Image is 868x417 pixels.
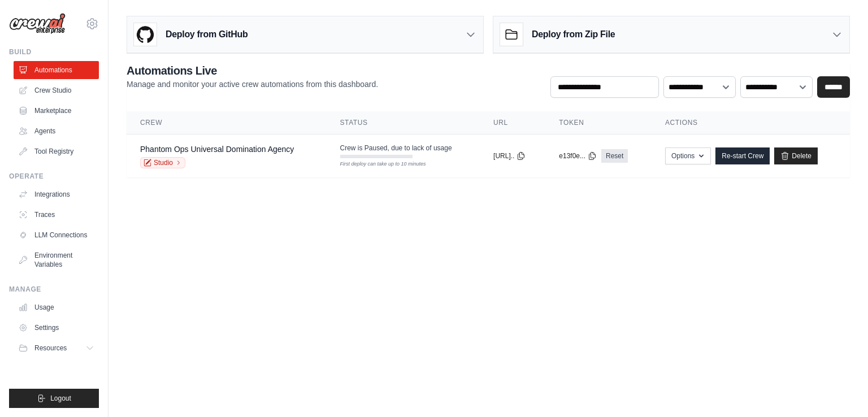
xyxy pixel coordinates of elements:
[14,206,99,224] a: Traces
[14,61,99,79] a: Automations
[166,28,248,41] h3: Deploy from GitHub
[14,81,99,99] a: Crew Studio
[14,102,99,120] a: Marketplace
[601,149,628,163] a: Reset
[652,111,850,134] th: Actions
[14,142,99,160] a: Tool Registry
[140,157,185,168] a: Studio
[559,151,597,160] button: e13f0e...
[480,111,545,134] th: URL
[9,172,99,181] div: Operate
[127,111,327,134] th: Crew
[545,111,652,134] th: Token
[14,246,99,273] a: Environment Variables
[14,339,99,357] button: Resources
[9,47,99,57] div: Build
[50,394,71,403] span: Logout
[9,285,99,294] div: Manage
[665,147,711,164] button: Options
[14,298,99,316] a: Usage
[34,344,67,353] span: Resources
[134,23,157,46] img: GitHub Logo
[715,147,770,164] a: Re-start Crew
[327,111,480,134] th: Status
[14,122,99,140] a: Agents
[127,63,378,79] h2: Automations Live
[340,160,413,168] div: First deploy can take up to 10 minutes
[140,145,294,154] a: Phantom Ops Universal Domination Agency
[532,28,615,41] h3: Deploy from Zip File
[774,147,818,164] a: Delete
[127,79,378,90] p: Manage and monitor your active crew automations from this dashboard.
[340,144,452,153] span: Crew is Paused, due to lack of usage
[9,389,99,408] button: Logout
[14,226,99,244] a: LLM Connections
[14,319,99,337] a: Settings
[14,185,99,203] a: Integrations
[9,13,66,34] img: Logo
